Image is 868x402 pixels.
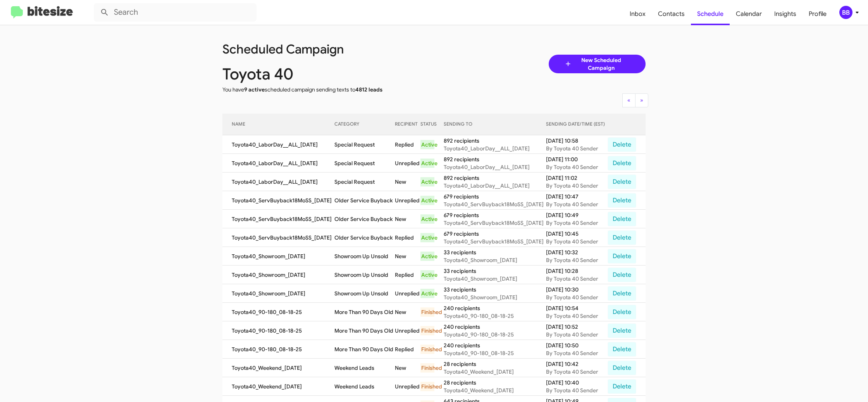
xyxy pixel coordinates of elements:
[549,55,646,73] a: New Scheduled Campaign
[355,86,382,93] span: 4812 leads
[395,228,420,247] td: Replied
[546,174,606,182] div: [DATE] 11:02
[222,173,334,191] td: Toyota40_LaborDay__ALL_[DATE]
[444,323,546,331] div: 240 recipients
[546,137,606,145] div: [DATE] 10:58
[546,267,606,275] div: [DATE] 10:28
[444,163,546,171] div: Toyota40_LaborDay__ALL_[DATE]
[420,196,434,205] div: Active
[546,238,606,245] div: By Toyota 40 Sender
[222,191,334,210] td: Toyota40_ServBuyback18MoSS_[DATE]
[627,97,630,104] span: «
[395,377,420,396] td: Unreplied
[444,286,546,293] div: 33 recipients
[730,3,768,25] a: Calendar
[608,193,636,208] button: Delete
[691,3,730,25] span: Schedule
[608,305,636,319] button: Delete
[833,6,859,19] button: BB
[217,86,440,93] div: You have scheduled campaign sending texts to
[395,284,420,303] td: Unreplied
[222,321,334,340] td: Toyota40_90-180_08-18-25
[608,286,636,301] button: Delete
[444,114,546,135] th: SENDING TO
[444,230,546,238] div: 679 recipients
[635,93,648,107] button: Next
[546,248,606,256] div: [DATE] 10:32
[546,312,606,320] div: By Toyota 40 Sender
[94,3,257,22] input: Search
[608,212,636,226] button: Delete
[839,6,852,19] div: BB
[803,3,833,25] span: Profile
[222,284,334,303] td: Toyota40_Showroom_[DATE]
[608,267,636,282] button: Delete
[546,145,606,152] div: By Toyota 40 Sender
[652,3,691,25] a: Contacts
[334,303,395,321] td: More Than 90 Days Old
[546,230,606,238] div: [DATE] 10:45
[546,349,606,357] div: By Toyota 40 Sender
[444,256,546,264] div: Toyota40_Showroom_[DATE]
[546,182,606,190] div: By Toyota 40 Sender
[444,349,546,357] div: Toyota40_90-180_08-18-25
[768,3,803,25] a: Insights
[546,275,606,283] div: By Toyota 40 Sender
[395,303,420,321] td: New
[222,114,334,135] th: NAME
[334,284,395,303] td: Showroom Up Unsold
[546,360,606,368] div: [DATE] 10:42
[444,267,546,275] div: 33 recipients
[222,340,334,359] td: Toyota40_90-180_08-18-25
[444,200,546,208] div: Toyota40_ServBuyback18MoSS_[DATE]
[395,210,420,228] td: New
[546,331,606,338] div: By Toyota 40 Sender
[444,219,546,227] div: Toyota40_ServBuyback18MoSS_[DATE]
[420,114,444,135] th: STATUS
[546,386,606,394] div: By Toyota 40 Sender
[444,145,546,152] div: Toyota40_LaborDay__ALL_[DATE]
[608,174,636,189] button: Delete
[622,93,635,107] button: Previous
[395,114,420,135] th: RECIPIENT
[546,193,606,200] div: [DATE] 10:47
[546,342,606,349] div: [DATE] 10:50
[608,323,636,338] button: Delete
[395,340,420,359] td: Replied
[334,228,395,247] td: Older Service Buyback
[420,363,434,373] div: Finished
[420,140,434,149] div: Active
[444,342,546,349] div: 240 recipients
[334,191,395,210] td: Older Service Buyback
[444,155,546,163] div: 892 recipients
[546,304,606,312] div: [DATE] 10:54
[420,289,434,298] div: Active
[546,293,606,301] div: By Toyota 40 Sender
[623,3,652,25] a: Inbox
[420,270,434,280] div: Active
[334,210,395,228] td: Older Service Buyback
[395,359,420,377] td: New
[444,331,546,338] div: Toyota40_90-180_08-18-25
[420,345,434,354] div: Finished
[546,256,606,264] div: By Toyota 40 Sender
[444,293,546,301] div: Toyota40_Showroom_[DATE]
[444,360,546,368] div: 28 recipients
[444,238,546,245] div: Toyota40_ServBuyback18MoSS_[DATE]
[395,247,420,266] td: New
[444,379,546,386] div: 28 recipients
[420,326,434,335] div: Finished
[334,173,395,191] td: Special Request
[420,307,434,317] div: Finished
[334,114,395,135] th: CATEGORY
[395,321,420,340] td: Unreplied
[546,379,606,386] div: [DATE] 10:40
[572,56,630,72] span: New Scheduled Campaign
[222,228,334,247] td: Toyota40_ServBuyback18MoSS_[DATE]
[395,135,420,154] td: Replied
[217,45,440,53] div: Scheduled Campaign
[623,93,648,107] nav: Page navigation example
[444,312,546,320] div: Toyota40_90-180_08-18-25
